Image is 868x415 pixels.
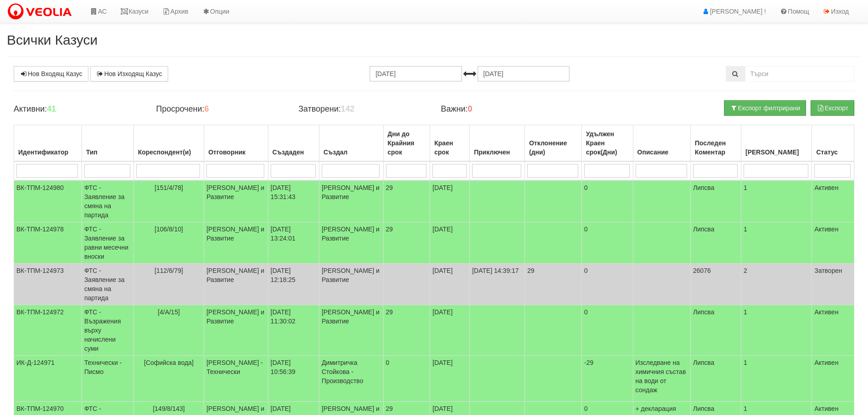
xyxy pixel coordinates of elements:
[386,128,428,159] div: Дни до Крайния срок
[693,267,711,274] span: 26076
[154,184,183,191] span: [151/4/78]
[82,356,134,402] td: Технически - Писмо
[144,359,194,366] span: [Софийска вода]
[319,356,383,402] td: Димитричка Стойкова - Производство
[14,180,82,222] td: ВК-ТПМ-124980
[636,146,688,159] div: Описание
[812,222,854,264] td: Активен
[204,356,268,402] td: [PERSON_NAME] - Технически
[319,305,383,356] td: [PERSON_NAME] и Развитие
[136,146,202,159] div: Кореспондент(и)
[693,184,714,191] span: Липсва
[741,305,812,356] td: 1
[812,356,854,402] td: Активен
[204,180,268,222] td: [PERSON_NAME] и Развитие
[204,222,268,264] td: [PERSON_NAME] и Развитие
[14,105,142,114] h4: Активни:
[14,125,82,162] th: Идентификатор: No sort applied, activate to apply an ascending sort
[7,2,76,21] img: VeoliaLogo.png
[633,125,691,162] th: Описание: No sort applied, activate to apply an ascending sort
[741,264,812,305] td: 2
[156,105,284,114] h4: Просрочени:
[268,356,319,402] td: [DATE] 10:56:39
[82,264,134,305] td: ФТС - Заявление за смяна на партида
[268,222,319,264] td: [DATE] 13:24:01
[812,305,854,356] td: Активен
[812,180,854,222] td: Активен
[14,264,82,305] td: ВК-ТПМ-124973
[470,264,525,305] td: [DATE] 14:39:17
[84,146,131,159] div: Тип
[319,180,383,222] td: [PERSON_NAME] и Развитие
[741,125,812,162] th: Брой Файлове: No sort applied, activate to apply an ascending sort
[386,308,393,316] span: 29
[47,104,56,113] b: 41
[744,146,810,159] div: [PERSON_NAME]
[693,405,714,412] span: Липсва
[271,146,317,159] div: Създаден
[268,305,319,356] td: [DATE] 11:30:02
[525,125,582,162] th: Отклонение (дни): No sort applied, activate to apply an ascending sort
[724,100,806,116] button: Експорт филтрирани
[204,125,268,162] th: Отговорник: No sort applied, activate to apply an ascending sort
[268,125,319,162] th: Създаден: No sort applied, activate to apply an ascending sort
[472,146,522,159] div: Приключен
[636,358,688,395] p: Изследване на химичния състав на води от сондаж
[7,32,861,47] h2: Всички Казуси
[582,305,633,356] td: 0
[14,356,82,402] td: ИК-Д-124971
[268,180,319,222] td: [DATE] 15:31:43
[584,128,631,159] div: Удължен Краен срок(Дни)
[298,105,427,114] h4: Затворени:
[430,305,470,356] td: [DATE]
[741,180,812,222] td: 1
[741,356,812,402] td: 1
[693,359,714,366] span: Липсва
[154,225,183,233] span: [106/8/10]
[14,66,88,82] a: Нов Входящ Казус
[158,308,180,316] span: [4/А/15]
[582,264,633,305] td: 0
[82,305,134,356] td: ФТС - Възражения върху начислени суми
[268,264,319,305] td: [DATE] 12:18:25
[636,404,688,413] p: + декларация
[322,146,381,159] div: Създал
[812,264,854,305] td: Затворен
[693,225,714,233] span: Липсва
[812,125,854,162] th: Статус: No sort applied, activate to apply an ascending sort
[206,146,266,159] div: Отговорник
[441,105,569,114] h4: Важни:
[468,104,473,113] b: 0
[741,222,812,264] td: 1
[814,146,852,159] div: Статус
[693,308,714,316] span: Липсва
[16,146,79,159] div: Идентификатор
[319,222,383,264] td: [PERSON_NAME] и Развитие
[430,222,470,264] td: [DATE]
[527,137,579,159] div: Отклонение (дни)
[134,125,204,162] th: Кореспондент(и): No sort applied, activate to apply an ascending sort
[691,125,741,162] th: Последен Коментар: No sort applied, activate to apply an ascending sort
[430,356,470,402] td: [DATE]
[811,100,854,116] button: Експорт
[383,125,430,162] th: Дни до Крайния срок: No sort applied, activate to apply an ascending sort
[154,267,183,274] span: [112/6/79]
[525,264,582,305] td: 29
[745,66,854,82] input: Търсене по Идентификатор, Бл/Вх/Ап, Тип, Описание, Моб. Номер, Имейл, Файл, Коментар,
[430,264,470,305] td: [DATE]
[204,305,268,356] td: [PERSON_NAME] и Развитие
[319,125,383,162] th: Създал: No sort applied, activate to apply an ascending sort
[319,264,383,305] td: [PERSON_NAME] и Развитие
[82,222,134,264] td: ФТС - Заявление за равни месечни вноски
[14,305,82,356] td: ВК-ТПМ-124972
[386,405,393,412] span: 29
[582,356,633,402] td: -29
[430,180,470,222] td: [DATE]
[204,104,209,113] b: 6
[582,125,633,162] th: Удължен Краен срок(Дни): No sort applied, activate to apply an ascending sort
[14,222,82,264] td: ВК-ТПМ-124978
[582,222,633,264] td: 0
[386,359,390,366] span: 0
[82,180,134,222] td: ФТС - Заявление за смяна на партида
[430,125,470,162] th: Краен срок: No sort applied, activate to apply an ascending sort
